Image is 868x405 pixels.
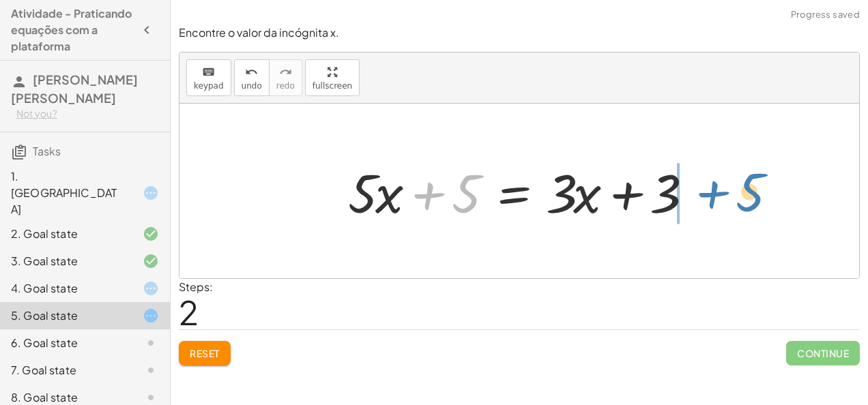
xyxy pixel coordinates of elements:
[11,72,138,106] span: [PERSON_NAME] [PERSON_NAME]
[11,168,121,217] div: 1. [GEOGRAPHIC_DATA]
[11,307,121,324] div: 5. Goal state
[305,59,360,96] button: fullscreen
[33,144,61,158] span: Tasks
[245,64,258,80] i: undo
[143,335,159,351] i: Task not started.
[202,64,215,80] i: keyboard
[11,253,121,269] div: 3. Goal state
[11,362,121,378] div: 7. Goal state
[11,280,121,297] div: 4. Goal state
[269,59,302,96] button: redoredo
[143,362,159,378] i: Task not started.
[11,226,121,242] div: 2. Goal state
[179,291,199,333] span: 2
[179,25,860,41] p: Encontre o valor da incógnita x.
[194,81,224,91] span: keypad
[190,347,220,359] span: Reset
[11,335,121,351] div: 6. Goal state
[234,59,270,96] button: undoundo
[242,81,262,91] span: undo
[11,5,134,55] h4: Atividade - Praticando equações com a plataforma
[791,8,860,22] span: Progress saved
[313,81,352,91] span: fullscreen
[143,226,159,242] i: Task finished and correct.
[186,59,231,96] button: keyboardkeypad
[16,107,159,121] div: Not you?
[179,341,231,365] button: Reset
[143,280,159,297] i: Task started.
[276,81,295,91] span: redo
[179,280,213,294] label: Steps:
[143,185,159,201] i: Task started.
[279,64,292,80] i: redo
[143,253,159,269] i: Task finished and correct.
[143,307,159,324] i: Task started.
